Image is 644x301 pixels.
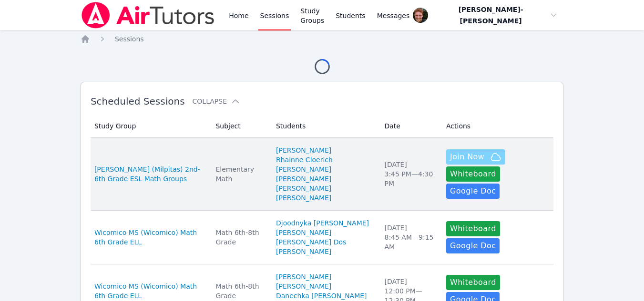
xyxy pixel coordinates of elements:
[193,97,240,106] button: Collapse
[115,35,144,43] span: Sessions
[81,34,563,44] nav: Breadcrumb
[276,184,331,193] a: [PERSON_NAME]
[215,282,265,301] div: Math 6th-8th Grade
[440,115,553,138] th: Actions
[94,165,204,184] a: [PERSON_NAME] (Milpitas) 2nd-6th Grade ESL Math Groups
[384,160,435,188] div: [DATE] 3:45 PM — 4:30 PM
[215,165,265,184] div: Elementary Math
[270,115,379,138] th: Students
[115,34,144,44] a: Sessions
[210,115,270,138] th: Subject
[378,115,440,138] th: Date
[81,2,215,29] img: Air Tutors
[276,193,331,203] a: [PERSON_NAME]
[276,155,373,174] a: Rhainne Cloerich [PERSON_NAME]
[276,272,331,282] a: [PERSON_NAME]
[215,228,265,247] div: Math 6th-8th Grade
[91,211,553,264] tr: Wicomico MS (Wicomico) Math 6th Grade ELLMath 6th-8th GradeDjoodnyka [PERSON_NAME][PERSON_NAME][P...
[377,11,410,20] span: Messages
[446,184,500,199] a: Google Doc
[276,237,373,256] a: [PERSON_NAME] Dos [PERSON_NAME]
[276,228,331,237] a: [PERSON_NAME]
[276,218,369,228] a: Djoodnyka [PERSON_NAME]
[384,223,435,252] div: [DATE] 8:45 AM — 9:15 AM
[94,282,204,301] a: Wicomico MS (Wicomico) Math 6th Grade ELL
[450,151,484,163] span: Join Now
[91,115,210,138] th: Study Group
[446,238,500,253] a: Google Doc
[276,291,367,301] a: Danechka [PERSON_NAME]
[94,228,204,247] a: Wicomico MS (Wicomico) Math 6th Grade ELL
[446,275,500,290] button: Whiteboard
[276,174,331,184] a: [PERSON_NAME]
[276,282,331,291] a: [PERSON_NAME]
[446,166,500,182] button: Whiteboard
[276,146,331,155] a: [PERSON_NAME]
[91,96,185,107] span: Scheduled Sessions
[446,221,500,236] button: Whiteboard
[91,138,553,211] tr: [PERSON_NAME] (Milpitas) 2nd-6th Grade ESL Math GroupsElementary Math[PERSON_NAME]Rhainne Cloeric...
[446,149,505,165] button: Join Now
